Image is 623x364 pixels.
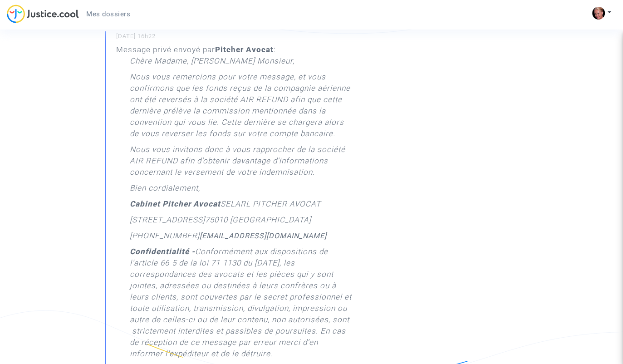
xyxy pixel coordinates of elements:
p: SELARL PITCHER AVOCAT [221,198,321,214]
small: [DATE] 16h22 [116,32,353,44]
p: 75010 [GEOGRAPHIC_DATA] [205,214,311,230]
span: Mes dossiers [86,10,130,18]
a: Mes dossiers [79,7,137,21]
b: Pitcher Avocat [215,45,274,54]
p: Nous vous remercions pour votre message, et vous confirmons que les fonds reçus de la compagnie a... [130,71,353,144]
strong: Cabinet Pitcher Avocat [130,199,221,208]
strong: Confidentialité - [130,247,195,256]
a: [EMAIL_ADDRESS][DOMAIN_NAME] [200,231,327,240]
p: Bien cordialement, [130,182,200,198]
p: Chère Madame, [PERSON_NAME] Monsieur, [130,55,294,71]
p: Nous vous invitons donc à vous rapprocher de la société AIR REFUND afin d'obtenir davantage d'inf... [130,144,353,182]
img: jc-logo.svg [7,5,79,23]
p: [STREET_ADDRESS] [130,214,205,230]
p: [PHONE_NUMBER] [130,230,200,246]
i: Conformément aux dispositions de l’article 66-5 de la loi 71-1130 du [DATE], les correspondances ... [130,247,352,358]
img: ACg8ocKx2fJsjWow0WHpON_qAAqRGBIWveBnfaLO0yi65KwA0b0=s96-c [592,7,605,20]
